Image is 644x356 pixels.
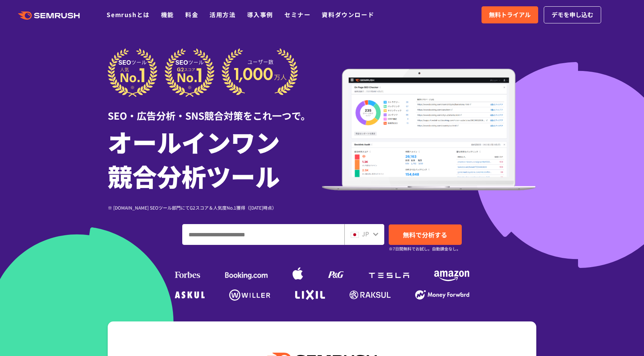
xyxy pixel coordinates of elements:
a: 導入事例 [247,10,273,19]
a: 資料ダウンロード [322,10,374,19]
a: 機能 [161,10,174,19]
input: ドメイン、キーワードまたはURLを入力してください [183,224,344,245]
span: JP [362,229,369,238]
a: デモを申し込む [544,6,601,23]
h1: オールインワン 競合分析ツール [108,124,322,193]
small: ※7日間無料でお試し。自動課金なし。 [389,245,461,252]
a: 無料で分析する [389,224,462,245]
span: デモを申し込む [552,10,593,20]
a: セミナー [284,10,310,19]
span: 無料で分析する [403,230,447,239]
a: 料金 [185,10,198,19]
a: 無料トライアル [482,6,538,23]
a: Semrushとは [107,10,149,19]
span: 無料トライアル [489,10,531,20]
div: ※ [DOMAIN_NAME] SEOツール部門にてG2スコア＆人気度No.1獲得（[DATE]時点） [108,204,322,211]
div: SEO・広告分析・SNS競合対策をこれ一つで。 [108,97,322,123]
a: 活用方法 [209,10,236,19]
